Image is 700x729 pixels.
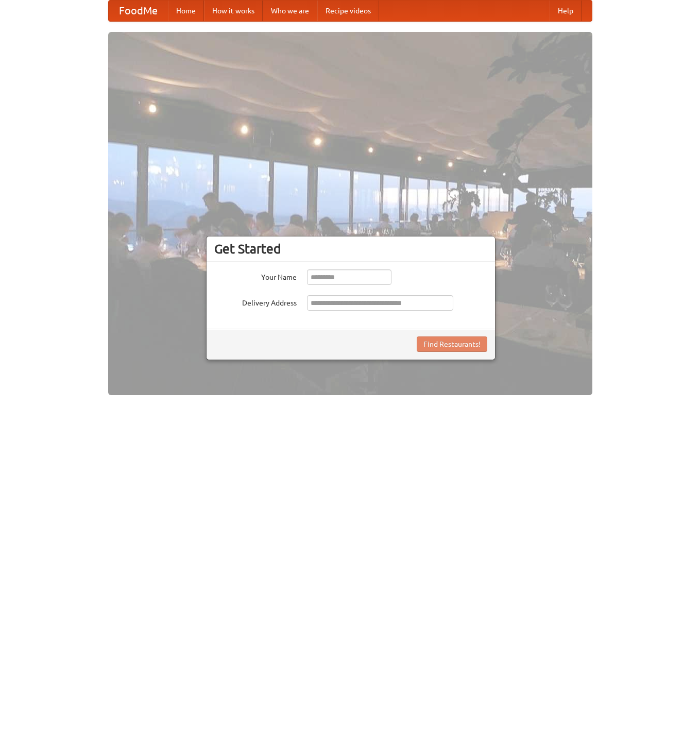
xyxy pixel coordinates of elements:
[214,269,297,282] label: Your Name
[109,1,168,21] a: FoodMe
[417,336,487,352] button: Find Restaurants!
[317,1,379,21] a: Recipe videos
[263,1,317,21] a: Who we are
[204,1,263,21] a: How it works
[168,1,204,21] a: Home
[214,241,487,257] h3: Get Started
[550,1,582,21] a: Help
[214,295,297,308] label: Delivery Address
